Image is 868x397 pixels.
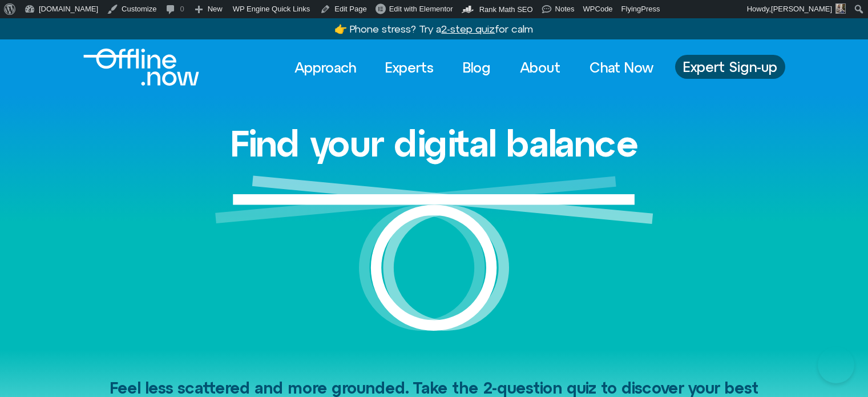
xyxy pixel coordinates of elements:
span: Rank Math SEO [479,5,533,14]
a: About [510,55,571,80]
a: Blog [453,55,501,80]
div: Logo [83,49,180,86]
span: Edit with Elementor [389,5,453,13]
iframe: Botpress [818,347,854,383]
span: [PERSON_NAME] [771,5,832,13]
span: Expert Sign-up [683,59,777,74]
u: 2-step quiz [441,23,495,35]
img: Graphic of a white circle with a white line balancing on top to represent balance. [215,175,653,350]
a: Chat Now [579,55,664,80]
a: 👉 Phone stress? Try a2-step quizfor calm [334,23,533,35]
nav: Menu [284,55,664,80]
h1: Find your digital balance [230,123,639,163]
a: Approach [284,55,366,80]
a: Experts [375,55,444,80]
a: Expert Sign-up [675,55,785,79]
img: Offline.Now logo in white. Text of the words offline.now with a line going through the "O" [83,49,199,86]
